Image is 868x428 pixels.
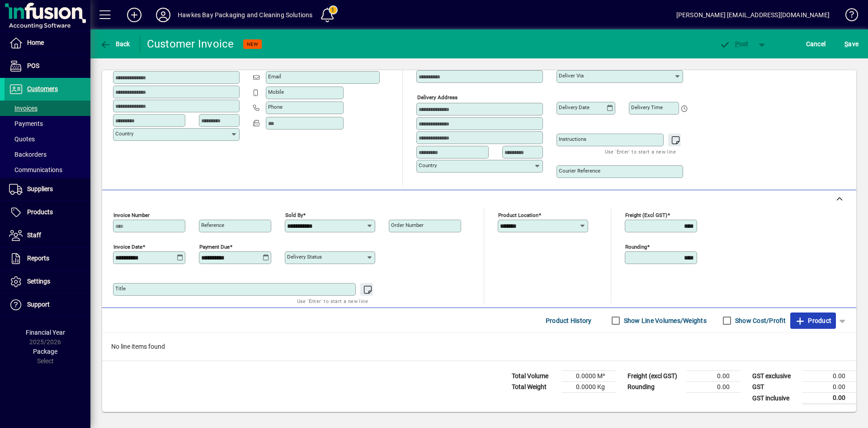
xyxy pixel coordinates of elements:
app-page-header-button: Back [90,36,140,52]
mat-label: Title [115,285,126,292]
mat-hint: Use 'Enter' to start a new line [297,296,368,306]
button: Post [715,36,753,52]
span: Reports [27,255,49,262]
a: Backorders [5,147,90,162]
td: 0.00 [802,393,856,404]
span: Suppliers [27,185,53,192]
mat-label: Rounding [625,244,647,250]
mat-label: Delivery date [559,104,590,111]
span: Package [33,348,57,355]
div: No line items found [102,333,856,361]
mat-label: Courier Reference [559,168,600,174]
span: POS [27,62,39,69]
td: 0.0000 M³ [561,371,616,382]
a: Products [5,201,90,224]
td: Total Weight [507,382,561,393]
button: Save [842,36,861,52]
mat-hint: Use 'Enter' to start a new line [605,146,676,157]
span: Invoices [9,105,38,112]
div: Hawkes Bay Packaging and Cleaning Solutions [178,8,313,22]
mat-label: Country [115,130,133,137]
span: Cancel [806,37,826,51]
mat-label: Invoice date [113,244,142,250]
td: 0.0000 Kg [561,382,616,393]
span: Staff [27,231,41,239]
span: Communications [9,166,62,173]
button: Add [120,7,149,23]
mat-label: Freight (excl GST) [625,212,667,218]
span: Back [100,40,130,48]
div: [PERSON_NAME] [EMAIL_ADDRESS][DOMAIN_NAME] [676,8,830,22]
mat-label: Email [268,73,281,80]
span: ave [844,37,859,51]
td: GST exclusive [748,371,802,382]
span: Support [27,301,50,308]
td: Freight (excl GST) [623,371,686,382]
a: Quotes [5,131,90,147]
span: NEW [247,41,258,47]
button: Profile [149,7,178,23]
td: 0.00 [802,371,856,382]
a: Staff [5,224,90,247]
span: Quotes [9,135,35,143]
a: Support [5,293,90,316]
span: Home [27,39,44,46]
button: Cancel [804,36,828,52]
span: Product [795,313,831,328]
label: Show Cost/Profit [733,316,786,325]
td: 0.00 [686,371,741,382]
button: Product History [542,313,595,329]
button: Copy to Delivery address [227,56,242,70]
span: Settings [27,278,50,285]
span: Backorders [9,151,47,158]
td: GST [748,382,802,393]
mat-label: Invoice number [113,212,150,218]
mat-label: Sold by [285,212,303,218]
mat-label: Phone [268,104,283,110]
a: Home [5,32,90,54]
span: S [844,40,848,48]
a: Settings [5,270,90,293]
td: GST inclusive [748,393,802,404]
a: Communications [5,162,90,178]
span: Customers [27,85,58,92]
mat-label: Deliver via [559,72,584,79]
span: ost [719,40,749,48]
mat-label: Payment due [199,244,230,250]
mat-label: Product location [498,212,538,218]
a: Reports [5,247,90,270]
span: P [735,40,739,48]
label: Show Line Volumes/Weights [622,316,707,325]
mat-label: Delivery time [631,104,663,111]
a: Suppliers [5,178,90,201]
a: POS [5,55,90,77]
mat-label: Delivery status [287,254,322,260]
a: Payments [5,116,90,131]
div: Customer Invoice [147,37,234,51]
td: Total Volume [507,371,561,382]
mat-label: Country [419,162,437,168]
mat-label: Reference [201,222,224,228]
mat-label: Order number [391,222,424,228]
span: Payments [9,120,43,127]
a: Knowledge Base [839,2,857,31]
td: 0.00 [802,382,856,393]
button: Product [790,313,836,329]
mat-label: Mobile [268,89,284,95]
span: Products [27,208,53,216]
span: Product History [546,313,592,328]
a: Invoices [5,101,90,116]
span: Financial Year [26,329,65,336]
mat-label: Instructions [559,136,586,142]
td: 0.00 [686,382,741,393]
button: Back [98,36,132,52]
td: Rounding [623,382,686,393]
